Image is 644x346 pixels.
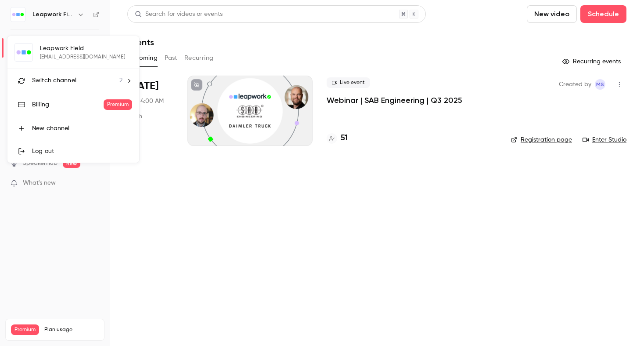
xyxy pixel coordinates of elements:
div: New channel [32,124,132,133]
div: Billing [32,100,104,109]
span: Switch channel [32,76,76,85]
div: Log out [32,147,132,156]
span: 2 [119,76,122,85]
span: Premium [104,99,132,110]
